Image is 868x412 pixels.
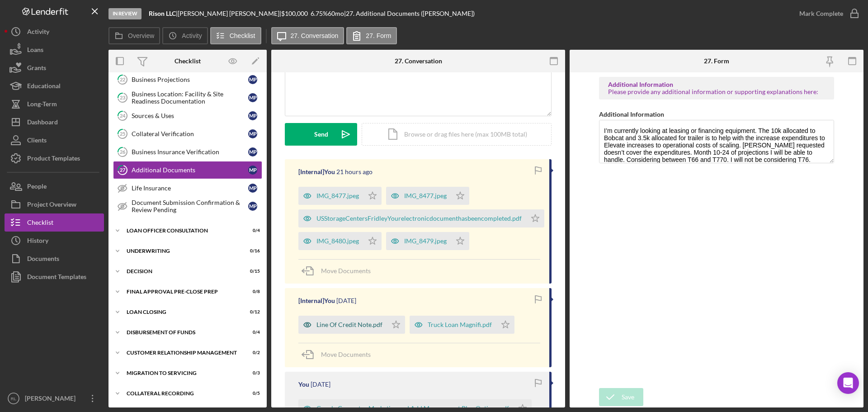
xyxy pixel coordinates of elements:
button: IMG_8480.jpeg [298,232,382,250]
label: Checklist [230,32,255,39]
button: Educational [5,77,104,95]
button: 27. Conversation [271,27,344,44]
a: Activity [5,23,104,41]
div: IMG_8477.jpeg [316,192,359,199]
div: Document Templates [27,268,86,288]
div: Loans [27,41,43,61]
div: Clients [27,131,47,152]
div: Additional Information [608,81,825,88]
button: USStorageCentersFridleyYourelectronicdocumenthasbeencompleted.pdf [298,209,544,227]
div: Long-Term [27,95,57,115]
a: Life InsuranceMP [113,179,262,197]
div: Google Gaurantee Marketing and Add Management Plan Options.pdf [316,405,509,412]
button: History [5,232,104,250]
div: Business Projections [132,76,248,83]
button: Dashboard [5,113,104,131]
div: 0 / 8 [244,289,260,294]
div: [Internal] You [298,168,335,175]
label: 27. Conversation [291,32,339,39]
div: 0 / 5 [244,391,260,396]
div: [PERSON_NAME] [PERSON_NAME] | [178,10,281,17]
button: 27. Form [346,27,397,44]
button: Project Overview [5,195,104,213]
div: In Review [108,8,142,19]
a: 22Business ProjectionsMP [113,71,262,89]
div: M P [248,129,257,138]
div: [Internal] You [298,297,335,304]
div: Sources & Uses [132,112,248,119]
time: 2025-08-22 16:44 [336,297,356,304]
div: Document Submission Confirmation & Review Pending [132,199,248,213]
button: Truck Loan Magnifi.pdf [410,316,514,334]
div: [PERSON_NAME] [23,389,81,410]
div: IMG_8477.jpeg [404,192,447,199]
div: Grants [27,59,46,79]
div: Truck Loan Magnifi.pdf [428,321,492,328]
tspan: 23 [120,95,125,100]
a: Loans [5,41,104,59]
div: Disbursement of Funds [127,330,237,335]
div: Business Insurance Verification [132,148,248,156]
a: Checklist [5,213,104,232]
div: You [298,381,309,388]
button: Move Documents [298,343,380,366]
button: People [5,177,104,195]
div: Underwriting [127,248,237,254]
div: Please provide any additional information or supporting explanations here: [608,88,825,95]
div: 0 / 4 [244,228,260,233]
div: 0 / 4 [244,330,260,335]
div: Life Insurance [132,185,248,192]
div: Documents [27,250,59,270]
tspan: 27 [120,167,126,173]
button: Move Documents [298,260,380,282]
tspan: 26 [120,149,126,155]
button: Long-Term [5,95,104,113]
button: Send [285,123,357,146]
text: RL [11,396,17,401]
div: | 27. Additional Documents ([PERSON_NAME]) [344,10,475,17]
div: Checklist [27,213,53,234]
button: Clients [5,131,104,149]
div: Product Templates [27,149,80,170]
div: Educational [27,77,61,97]
div: Decision [127,269,237,274]
div: Dashboard [27,113,58,133]
div: Mark Complete [799,5,843,23]
div: Business Location: Facility & Site Readiness Documentation [132,90,248,105]
div: 0 / 2 [244,350,260,355]
button: RL[PERSON_NAME] [5,389,104,407]
div: IMG_8479.jpeg [404,237,447,245]
div: Line Of Credit Note.pdf [316,321,382,328]
div: M P [248,202,257,211]
tspan: 24 [120,113,126,118]
button: Documents [5,250,104,268]
div: Final Approval Pre-Close Prep [127,289,237,294]
div: 27. Conversation [395,57,442,65]
div: 60 mo [328,10,344,17]
div: M P [248,75,257,84]
div: M P [248,111,257,120]
label: Additional Information [599,110,664,118]
div: Checklist [175,57,201,65]
button: Line Of Credit Note.pdf [298,316,405,334]
div: M P [248,184,257,193]
div: Send [314,123,328,146]
div: USStorageCentersFridleyYourelectronicdocumenthasbeencompleted.pdf [316,215,522,222]
div: IMG_8480.jpeg [316,237,359,245]
span: Move Documents [321,350,371,358]
button: Grants [5,59,104,77]
div: 0 / 3 [244,370,260,376]
button: IMG_8479.jpeg [386,232,469,250]
div: Open Intercom Messenger [837,372,859,394]
a: 26Business Insurance VerificationMP [113,143,262,161]
div: Project Overview [27,195,76,216]
button: Save [599,388,643,406]
div: Additional Documents [132,166,248,174]
button: Overview [108,27,160,44]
